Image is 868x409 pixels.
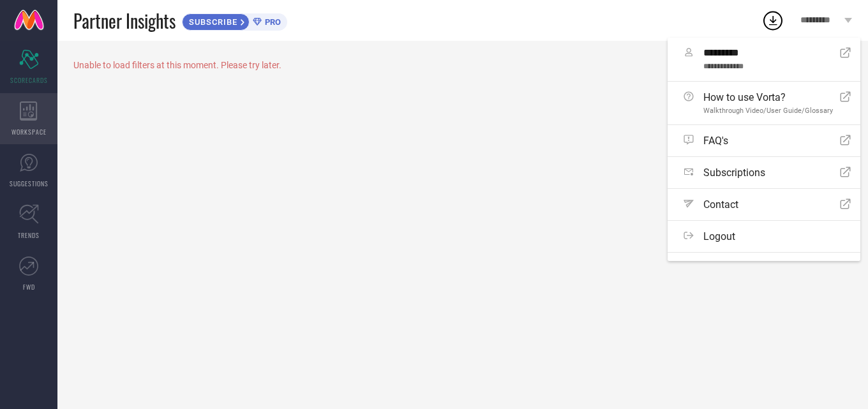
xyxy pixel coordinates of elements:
[668,157,860,188] a: Subscriptions
[11,127,47,137] span: WORKSPACE
[182,10,287,31] a: SUBSCRIBEPRO
[668,82,860,124] a: How to use Vorta?Walkthrough Video/User Guide/Glossary
[703,167,765,179] span: Subscriptions
[703,107,833,115] span: Walkthrough Video/User Guide/Glossary
[73,8,176,34] span: Partner Insights
[23,282,35,292] span: FWD
[183,17,241,27] span: SUBSCRIBE
[262,17,281,27] span: PRO
[703,230,735,242] span: Logout
[668,125,860,156] a: FAQ's
[761,9,784,32] div: Open download list
[18,230,40,240] span: TRENDS
[10,179,49,188] span: SUGGESTIONS
[703,135,728,147] span: FAQ's
[10,75,48,85] span: SCORECARDS
[668,189,860,220] a: Contact
[703,91,833,103] span: How to use Vorta?
[73,60,852,70] div: Unable to load filters at this moment. Please try later.
[703,198,738,211] span: Contact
